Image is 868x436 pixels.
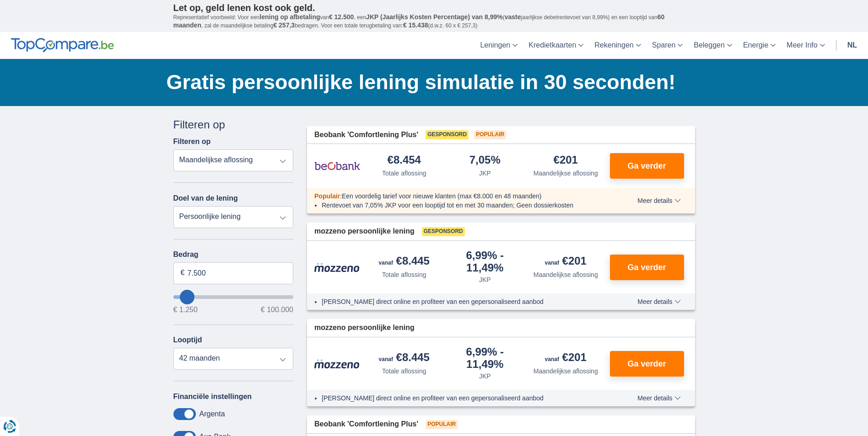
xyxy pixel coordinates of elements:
[505,13,521,21] span: vaste
[173,250,294,259] label: Bedrag
[379,352,430,365] div: €8.445
[173,13,695,30] p: Representatief voorbeeld: Voor een van , een ( jaarlijkse debetrentevoet van 8,99%) en een loopti...
[479,169,491,178] div: JKP
[314,359,360,369] img: product.pl.alt Mozzeno
[647,32,689,59] a: Sparen
[382,169,426,178] div: Totale aflossing
[534,270,598,279] div: Maandelijkse aflossing
[474,130,506,139] span: Populair
[474,32,523,59] a: Leningen
[479,275,491,284] div: JKP
[627,360,666,368] span: Ga verder
[534,169,598,178] div: Maandelijkse aflossing
[627,162,666,170] span: Ga verder
[314,323,415,333] span: mozzeno persoonlijke lening
[426,420,458,429] span: Populair
[322,201,604,210] li: Rentevoet van 7,05% JKP voor een looptijd tot en met 30 maanden; Geen dossierkosten
[388,154,421,167] div: €8.454
[637,395,680,401] span: Meer details
[314,130,418,140] span: Beobank 'Comfortlening Plus'
[261,306,293,314] span: € 100.000
[314,192,340,200] span: Populair
[610,153,684,179] button: Ga verder
[422,227,465,236] span: Gesponsord
[329,13,354,21] span: € 12.500
[322,393,604,403] li: [PERSON_NAME] direct online en profiteer van een gepersonaliseerd aanbod
[322,297,604,306] li: [PERSON_NAME] direct online en profiteer van een gepersonaliseerd aanbod
[342,192,542,200] span: Een voordelig tarief voor nieuwe klanten (max €8.000 en 48 maanden)
[379,255,430,268] div: €8.445
[173,194,238,202] label: Doel van de lening
[545,255,587,268] div: €201
[307,191,611,201] div: :
[688,32,738,59] a: Beleggen
[173,117,294,133] div: Filteren op
[637,298,680,305] span: Meer details
[534,367,598,376] div: Maandelijkse aflossing
[545,352,587,365] div: €201
[842,32,863,59] a: nl
[589,32,646,59] a: Rekeningen
[781,32,830,59] a: Meer Info
[637,197,680,204] span: Meer details
[314,419,418,430] span: Beobank 'Comfortlening Plus'
[448,346,522,370] div: 6,99%
[627,263,666,271] span: Ga verder
[199,410,225,418] label: Argenta
[259,13,320,21] span: lening op afbetaling
[631,197,687,204] button: Meer details
[382,270,426,279] div: Totale aflossing
[469,154,501,167] div: 7,05%
[167,68,695,96] h1: Gratis persoonlijke lening simulatie in 30 seconden!
[314,226,415,237] span: mozzeno persoonlijke lening
[382,367,426,376] div: Totale aflossing
[181,268,185,278] span: €
[173,336,202,344] label: Looptijd
[554,154,578,167] div: €201
[610,255,684,280] button: Ga verder
[426,130,469,139] span: Gesponsord
[273,21,295,29] span: € 257,3
[173,306,198,314] span: € 1.250
[314,262,360,272] img: product.pl.alt Mozzeno
[523,32,589,59] a: Kredietkaarten
[11,38,114,53] img: TopCompare
[610,351,684,377] button: Ga verder
[366,13,503,21] span: JKP (Jaarlijks Kosten Percentage) van 8,99%
[631,298,687,305] button: Meer details
[314,154,360,177] img: product.pl.alt Beobank
[173,2,695,13] p: Let op, geld lenen kost ook geld.
[403,21,428,29] span: € 15.438
[631,394,687,402] button: Meer details
[173,138,211,146] label: Filteren op
[479,372,491,381] div: JKP
[173,13,665,29] span: 60 maanden
[738,32,781,59] a: Energie
[448,250,522,273] div: 6,99%
[173,393,252,401] label: Financiële instellingen
[173,295,294,299] input: wantToBorrow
